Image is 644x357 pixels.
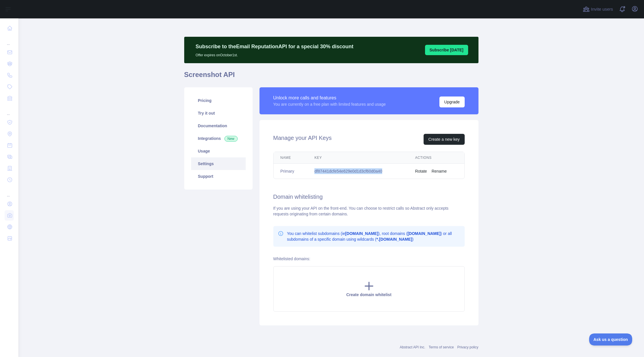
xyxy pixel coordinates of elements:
[307,152,408,164] th: Key
[415,168,427,174] button: Rotate
[273,256,310,261] label: Whitelisted domains:
[425,45,468,55] button: Subscribe [DATE]
[589,333,633,346] iframe: Toggle Customer Support
[191,132,246,145] a: Integrations New
[273,193,465,201] h2: Domain whitelisting
[273,101,386,107] div: You are currently on a free plan with limited features and usage
[224,136,238,142] span: New
[5,186,14,198] div: ...
[345,231,378,236] b: [DOMAIN_NAME]
[346,292,391,297] span: Create domain whitelist
[191,157,246,170] a: Settings
[457,345,478,349] a: Privacy policy
[191,170,246,183] a: Support
[184,70,478,84] h1: Screenshot API
[191,119,246,132] a: Documentation
[5,105,14,116] div: ...
[196,43,353,51] p: Subscribe to the Email Reputation API for a special 30 % discount
[273,205,465,217] div: If you are using your API on the front-end. You can choose to restrict calls so Abstract only acc...
[287,231,460,242] p: You can whitelist subdomains (ie ), root domains ( ) or all subdomains of a specific domain using...
[400,345,425,349] a: Abstract API Inc.
[408,152,464,164] th: Actions
[273,134,332,145] h2: Manage your API Keys
[424,134,465,145] button: Create a new key
[196,51,353,57] p: Offer expires on October 1st.
[273,94,386,101] div: Unlock more calls and features
[5,34,14,46] div: ...
[191,94,246,107] a: Pricing
[407,231,441,236] b: [DOMAIN_NAME]
[439,97,465,107] button: Upgrade
[191,145,246,157] a: Usage
[274,164,308,179] td: Primary
[191,107,246,119] a: Try it out
[429,345,454,349] a: Terms of service
[376,237,412,242] b: *.[DOMAIN_NAME]
[591,6,613,13] span: Invite users
[274,152,308,164] th: Name
[582,5,614,14] button: Invite users
[307,164,408,179] td: df87441dcfe54e629e0d1d3cf60d0a40
[432,168,447,174] button: Rename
